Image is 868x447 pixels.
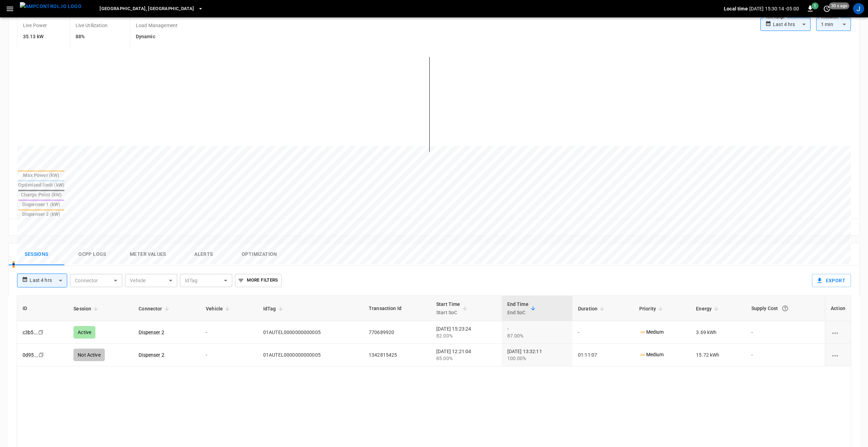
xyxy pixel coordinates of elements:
span: Session [73,304,100,313]
p: Live Power [23,22,47,29]
span: [GEOGRAPHIC_DATA], [GEOGRAPHIC_DATA] [100,5,194,13]
span: IdTag [263,304,285,313]
button: Alerts [176,243,232,266]
div: Last 4 hrs [30,274,67,287]
button: set refresh interval [821,3,832,14]
button: Meter Values [120,243,176,266]
div: charging session options [831,351,845,358]
div: Last 4 hrs [773,18,811,31]
h6: 35.13 kW [23,33,47,41]
h6: 88% [76,33,108,41]
th: ID [17,296,68,321]
button: The cost of your charging session based on your supply rates [779,302,791,315]
div: 1 min [816,18,851,31]
p: Local time [724,5,748,12]
button: Ocpp logs [64,243,120,266]
div: Start Time [436,300,460,317]
p: Load Management [136,22,178,29]
div: charging session options [831,329,845,336]
span: Connector [139,304,171,313]
div: profile-icon [853,3,864,14]
span: Energy [696,304,721,313]
button: More Filters [235,274,281,287]
h6: Dynamic [136,33,178,41]
span: End TimeEnd SoC [507,300,538,317]
th: Action [825,296,851,321]
div: End Time [507,300,529,317]
table: sessions table [17,296,851,366]
p: Live Utilization [76,22,108,29]
button: [GEOGRAPHIC_DATA], [GEOGRAPHIC_DATA] [97,2,206,16]
th: Transaction Id [363,296,431,321]
span: Start TimeStart SoC [436,300,469,317]
span: Vehicle [206,304,232,313]
span: 30 s ago [829,2,850,9]
button: Optimization [232,243,287,266]
p: Start SoC [436,308,460,317]
p: [DATE] 15:30:14 -05:00 [749,5,799,12]
div: Supply Cost [751,302,820,315]
button: Export [812,274,851,287]
button: Sessions [9,243,64,266]
p: End SoC [507,308,529,317]
span: 1 [812,2,819,9]
span: Priority [639,304,665,313]
span: Duration [578,304,607,313]
img: ampcontrol.io logo [20,2,81,11]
